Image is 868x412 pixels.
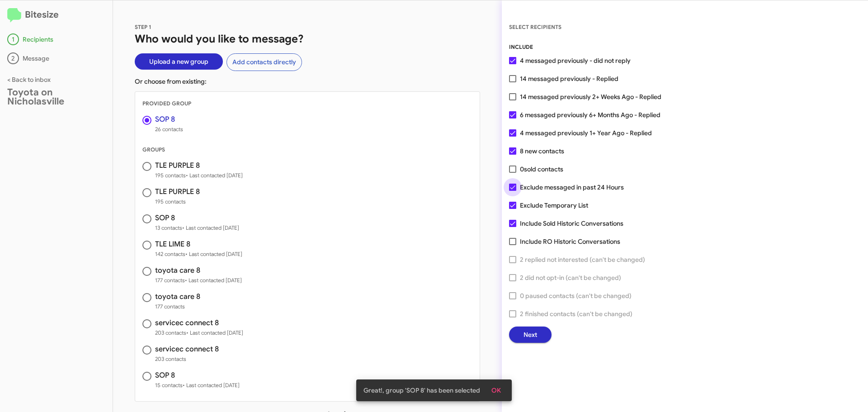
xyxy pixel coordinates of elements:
h3: servicec connect 8 [155,319,243,327]
span: sold contacts [524,165,563,173]
span: 14 messaged previously 2+ Weeks Ago - Replied [520,91,661,102]
button: Next [509,327,552,343]
span: • Last contacted [DATE] [186,172,243,179]
span: 2 finished contacts (can't be changed) [520,308,632,319]
span: 13 contacts [155,223,239,232]
h3: toyota care 8 [155,267,242,274]
span: • Last contacted [DATE] [185,251,242,257]
span: 0 [520,164,563,175]
span: SELECT RECIPIENTS [509,24,561,30]
span: • Last contacted [DATE] [185,277,242,284]
h3: TLE PURPLE 8 [155,162,243,169]
span: Next [524,327,537,343]
span: Great!, group 'SOP 8' has been selected [363,386,480,395]
h2: Bitesize [7,8,105,23]
p: Or choose from existing: [135,77,480,86]
span: 15 contacts [155,381,240,390]
h3: SOP 8 [155,372,240,379]
h3: SOP 8 [155,116,183,123]
span: 8 new contacts [520,146,564,156]
span: • Last contacted [DATE] [182,224,239,231]
button: Upload a new group [135,53,223,70]
div: PROVIDED GROUP [135,99,480,108]
h3: TLE LIME 8 [155,241,242,248]
span: Exclude Temporary List [520,200,588,211]
div: INCLUDE [509,43,861,52]
div: Recipients [7,33,105,45]
h3: SOP 8 [155,214,239,222]
span: • Last contacted [DATE] [183,382,240,388]
h3: TLE PURPLE 8 [155,188,200,195]
div: Message [7,52,105,64]
span: 14 messaged previously - Replied [520,73,618,84]
span: 4 messaged previously 1+ Year Ago - Replied [520,128,652,138]
a: < Back to inbox [7,76,51,84]
span: 195 contacts [155,197,200,206]
div: GROUPS [135,145,480,154]
span: Include RO Historic Conversations [520,236,620,247]
div: 2 [7,52,19,64]
span: Exclude messaged in past 24 Hours [520,182,624,193]
span: • Last contacted [DATE] [186,329,243,336]
button: OK [484,382,508,398]
span: OK [491,382,501,398]
span: 2 replied not interested (can't be changed) [520,254,645,265]
h3: toyota care 8 [155,293,200,300]
h3: servicec connect 8 [155,346,219,353]
div: Toyota on Nicholasville [7,88,105,106]
span: Include Sold Historic Conversations [520,218,623,229]
span: 4 messaged previously - did not reply [520,55,631,66]
span: 26 contacts [155,125,183,134]
span: 177 contacts [155,302,200,311]
button: Add contacts directly [226,53,302,71]
h1: Who would you like to message? [135,32,480,46]
span: 2 did not opt-in (can't be changed) [520,272,621,283]
div: 1 [7,33,19,45]
span: 0 paused contacts (can't be changed) [520,290,632,301]
span: 195 contacts [155,171,243,180]
span: 142 contacts [155,250,242,259]
span: Upload a new group [149,53,208,70]
span: 177 contacts [155,276,242,285]
span: STEP 1 [135,24,151,30]
img: logo-minimal.svg [7,8,21,23]
span: 6 messaged previously 6+ Months Ago - Replied [520,109,660,120]
span: 203 contacts [155,355,219,364]
span: 203 contacts [155,328,243,337]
